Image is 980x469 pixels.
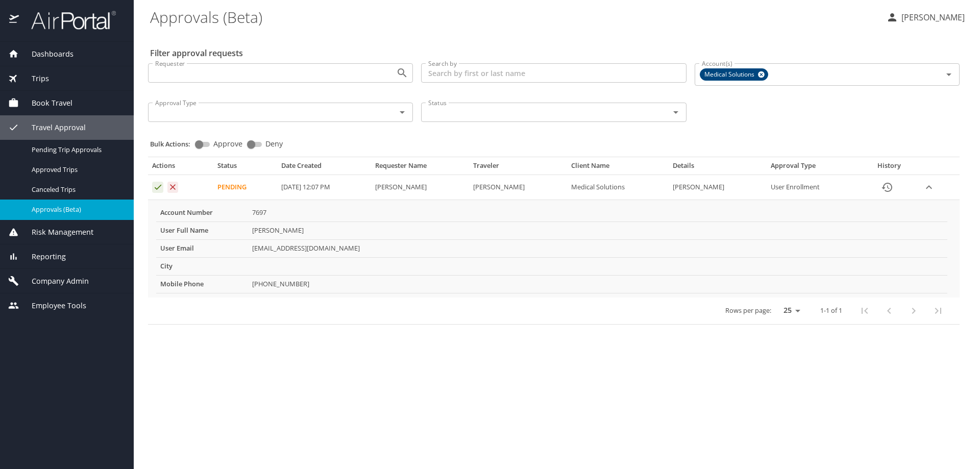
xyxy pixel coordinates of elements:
[156,239,248,257] th: User Email
[725,307,771,314] p: Rows per page:
[32,165,121,175] span: Approved Trips
[875,175,899,200] button: History
[150,45,243,61] h2: Filter approval requests
[248,204,947,221] td: 7697
[767,161,861,175] th: Approval Type
[148,161,213,175] th: Actions
[775,303,804,318] select: rows per page
[9,10,20,30] img: icon-airportal.png
[19,227,93,238] span: Risk Management
[669,105,683,119] button: Open
[156,204,248,221] th: Account Number
[395,66,409,80] button: Open
[469,175,567,200] td: [PERSON_NAME]
[421,63,686,83] input: Search by first or last name
[152,182,163,193] button: Approve request
[150,1,878,33] h1: Approvals (Beta)
[669,175,767,200] td: [PERSON_NAME]
[32,185,121,194] span: Canceled Trips
[277,161,371,175] th: Date Created
[20,10,116,30] img: airportal-logo.png
[150,139,199,149] p: Bulk Actions:
[213,161,277,175] th: Status
[167,182,179,193] button: Deny request
[156,221,248,239] th: User Full Name
[265,140,283,147] span: Deny
[156,257,248,275] th: City
[700,69,761,80] span: Medical Solutions
[19,276,89,287] span: Company Admin
[19,73,49,84] span: Trips
[248,221,947,239] td: [PERSON_NAME]
[213,175,277,200] td: Pending
[371,175,469,200] td: [PERSON_NAME]
[767,175,861,200] td: User Enrollment
[820,307,842,314] p: 1-1 of 1
[942,67,956,82] button: Open
[19,48,73,60] span: Dashboards
[921,180,937,195] button: expand row
[19,251,66,262] span: Reporting
[882,8,969,27] button: [PERSON_NAME]
[213,140,242,147] span: Approve
[248,275,947,293] td: [PHONE_NUMBER]
[19,122,86,133] span: Travel Approval
[469,161,567,175] th: Traveler
[395,105,409,119] button: Open
[371,161,469,175] th: Requester Name
[861,161,917,175] th: History
[700,68,768,81] div: Medical Solutions
[248,239,947,257] td: [EMAIL_ADDRESS][DOMAIN_NAME]
[156,275,248,293] th: Mobile Phone
[148,161,960,324] table: Approval table
[277,175,371,200] td: [DATE] 12:07 PM
[567,161,668,175] th: Client Name
[898,11,965,23] p: [PERSON_NAME]
[567,175,668,200] td: Medical Solutions
[19,97,72,109] span: Book Travel
[156,204,947,293] table: More info for approvals
[19,300,86,311] span: Employee Tools
[32,145,121,155] span: Pending Trip Approvals
[32,205,121,214] span: Approvals (Beta)
[669,161,767,175] th: Details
